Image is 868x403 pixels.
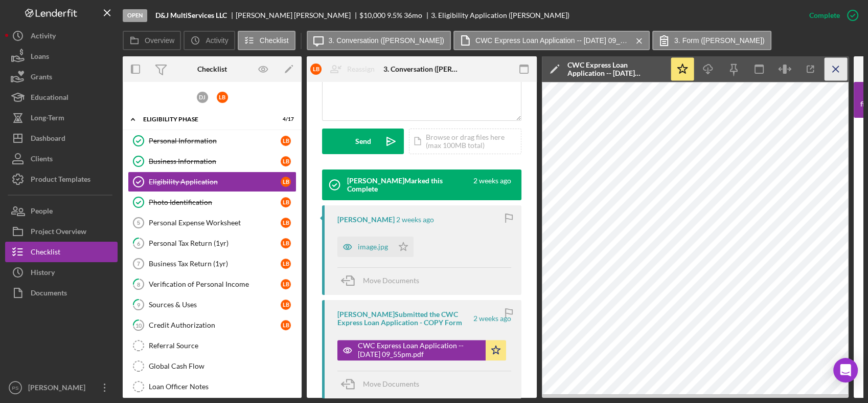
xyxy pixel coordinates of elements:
[404,11,422,19] div: 36 mo
[128,151,296,172] a: Business InformationLB
[431,11,569,19] div: 3. Eligibility Application ([PERSON_NAME])
[236,11,359,19] div: [PERSON_NAME] [PERSON_NAME]
[217,92,228,103] div: L B
[128,376,296,397] a: Loan Officer Notes
[5,26,118,46] a: Activity
[5,283,118,303] button: Documents
[276,116,294,122] div: 4 / 17
[5,201,118,221] button: People
[281,238,291,248] div: L B
[128,172,296,192] a: Eligibility ApplicationLB
[31,46,49,69] div: Loans
[31,128,65,151] div: Dashboard
[31,108,64,131] div: Long-Term
[137,240,141,246] tspan: 6
[358,243,388,251] div: image.jpg
[5,242,118,262] a: Checklist
[238,31,295,50] button: Checklist
[137,261,140,267] tspan: 7
[31,87,68,110] div: Educational
[31,149,53,172] div: Clients
[307,31,451,50] button: 3. Conversation ([PERSON_NAME])
[26,377,92,400] div: [PERSON_NAME]
[155,11,227,19] b: D&J MultiServices LLC
[31,221,86,244] div: Project Overview
[329,36,444,45] label: 3. Conversation ([PERSON_NAME])
[149,383,296,391] div: Loan Officer Notes
[260,36,289,45] label: Checklist
[674,36,765,45] label: 3. Form ([PERSON_NAME])
[473,177,511,193] time: 2025-09-11 14:56
[337,237,414,257] button: image.jpg
[31,169,90,192] div: Product Templates
[5,128,118,149] button: Dashboard
[281,218,291,228] div: L B
[128,233,296,253] a: 6Personal Tax Return (1yr)LB
[31,67,52,90] div: Grants
[355,129,371,154] div: Send
[31,262,55,285] div: History
[5,108,118,128] a: Long-Term
[281,320,291,330] div: L B
[383,65,460,73] div: 3. Conversation ([PERSON_NAME])
[337,371,429,397] button: Move Documents
[149,198,281,206] div: Photo Identification
[337,340,506,360] button: CWC Express Loan Application -- [DATE] 09_55pm.pdf
[473,314,511,323] time: 2025-09-09 01:55
[475,36,629,45] label: CWC Express Loan Application -- [DATE] 09_55pm.pdf
[31,201,53,224] div: People
[137,301,141,308] tspan: 9
[145,36,174,45] label: Overview
[305,59,385,79] button: LBReassign
[809,5,840,26] div: Complete
[322,129,404,154] button: Send
[143,116,268,122] div: Eligibility Phase
[149,260,281,268] div: Business Tax Return (1yr)
[5,46,118,67] button: Loans
[128,294,296,315] a: 9Sources & UsesLB
[347,59,375,79] div: Reassign
[149,137,281,145] div: Personal Information
[128,253,296,274] a: 7Business Tax Return (1yr)LB
[128,356,296,376] a: Global Cash Flow
[799,5,863,26] button: Complete
[833,358,858,383] div: Open Intercom Messenger
[149,219,281,227] div: Personal Expense Worksheet
[31,26,56,49] div: Activity
[310,63,322,75] div: L B
[5,262,118,283] button: History
[137,281,140,287] tspan: 8
[5,221,118,242] button: Project Overview
[5,87,118,108] button: Educational
[281,136,291,146] div: L B
[358,342,481,358] div: CWC Express Loan Application -- [DATE] 09_55pm.pdf
[337,268,429,293] button: Move Documents
[149,280,281,288] div: Verification of Personal Income
[135,322,142,328] tspan: 10
[453,31,650,50] button: CWC Express Loan Application -- [DATE] 09_55pm.pdf
[363,379,419,388] span: Move Documents
[31,242,60,265] div: Checklist
[149,239,281,247] div: Personal Tax Return (1yr)
[149,157,281,165] div: Business Information
[205,36,228,45] label: Activity
[347,177,472,193] div: [PERSON_NAME] Marked this Complete
[197,92,208,103] div: D J
[387,11,402,19] div: 9.5 %
[396,216,434,224] time: 2025-09-09 02:00
[5,169,118,189] button: Product Templates
[128,315,296,335] a: 10Credit AuthorizationLB
[5,377,118,398] button: PS[PERSON_NAME]
[184,31,235,50] button: Activity
[337,216,395,224] div: [PERSON_NAME]
[128,335,296,356] a: Referral Source
[12,385,19,391] text: PS
[281,197,291,207] div: L B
